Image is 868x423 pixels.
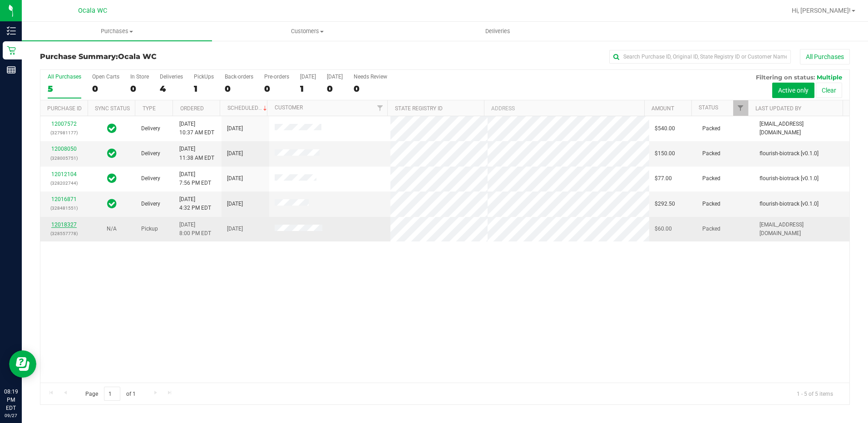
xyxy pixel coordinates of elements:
[48,84,81,94] div: 5
[46,179,83,187] p: (328202744)
[655,225,672,233] span: $60.00
[179,170,211,187] span: [DATE] 7:56 PM EDT
[130,84,149,94] div: 0
[655,174,672,183] span: $77.00
[107,122,117,135] span: In Sync
[22,22,212,41] a: Purchases
[756,74,815,81] span: Filtering on status:
[327,84,343,94] div: 0
[141,174,160,183] span: Delivery
[817,74,842,81] span: Multiple
[51,221,77,228] a: 12018327
[141,124,160,133] span: Delivery
[51,171,77,177] a: 12012104
[655,200,675,208] span: $292.50
[225,84,253,94] div: 0
[227,174,243,183] span: [DATE]
[78,387,143,401] span: Page of 1
[655,149,675,158] span: $150.00
[107,172,117,185] span: In Sync
[7,65,16,74] inline-svg: Reports
[107,197,117,210] span: In Sync
[7,26,16,35] inline-svg: Inventory
[651,105,674,112] a: Amount
[46,204,83,212] p: (328481551)
[227,105,269,111] a: Scheduled
[194,74,214,80] div: PickUps
[143,105,156,112] a: Type
[755,105,801,112] a: Last Updated By
[95,105,130,112] a: Sync Status
[403,22,593,41] a: Deliveries
[46,229,83,238] p: (328557778)
[107,147,117,160] span: In Sync
[22,27,212,35] span: Purchases
[264,84,289,94] div: 0
[772,83,814,98] button: Active only
[227,124,243,133] span: [DATE]
[212,22,402,41] a: Customers
[275,104,303,111] a: Customer
[395,105,443,112] a: State Registry ID
[160,74,183,80] div: Deliveries
[354,74,387,80] div: Needs Review
[51,196,77,202] a: 12016871
[702,124,720,133] span: Packed
[179,221,211,238] span: [DATE] 8:00 PM EDT
[160,84,183,94] div: 4
[227,225,243,233] span: [DATE]
[484,100,644,116] th: Address
[702,200,720,208] span: Packed
[264,74,289,80] div: Pre-orders
[179,195,211,212] span: [DATE] 4:32 PM EDT
[180,105,204,112] a: Ordered
[300,84,316,94] div: 1
[759,120,844,137] span: [EMAIL_ADDRESS][DOMAIN_NAME]
[759,200,819,208] span: flourish-biotrack [v0.1.0]
[4,412,18,419] p: 09/27
[609,50,791,64] input: Search Purchase ID, Original ID, State Registry ID or Customer Name...
[702,225,720,233] span: Packed
[179,145,214,162] span: [DATE] 11:38 AM EDT
[702,149,720,158] span: Packed
[759,221,844,238] span: [EMAIL_ADDRESS][DOMAIN_NAME]
[9,350,36,378] iframe: Resource center
[104,387,120,401] input: 1
[212,27,402,35] span: Customers
[141,225,158,233] span: Pickup
[51,121,77,127] a: 12007572
[759,149,819,158] span: flourish-biotrack [v0.1.0]
[141,149,160,158] span: Delivery
[300,74,316,80] div: [DATE]
[816,83,842,98] button: Clear
[702,174,720,183] span: Packed
[46,154,83,162] p: (328005751)
[792,7,851,14] span: Hi, [PERSON_NAME]!
[92,84,119,94] div: 0
[800,49,850,64] button: All Purchases
[40,53,310,61] h3: Purchase Summary:
[141,200,160,208] span: Delivery
[372,100,387,116] a: Filter
[733,100,748,116] a: Filter
[354,84,387,94] div: 0
[51,146,77,152] a: 12008050
[473,27,523,35] span: Deliveries
[47,105,82,112] a: Purchase ID
[92,74,119,80] div: Open Carts
[227,149,243,158] span: [DATE]
[107,225,117,233] button: N/A
[118,52,157,61] span: Ocala WC
[759,174,819,183] span: flourish-biotrack [v0.1.0]
[227,200,243,208] span: [DATE]
[225,74,253,80] div: Back-orders
[179,120,214,137] span: [DATE] 10:37 AM EDT
[655,124,675,133] span: $540.00
[78,7,107,15] span: Ocala WC
[48,74,81,80] div: All Purchases
[7,46,16,55] inline-svg: Retail
[194,84,214,94] div: 1
[699,104,718,111] a: Status
[4,388,18,412] p: 08:19 PM EDT
[130,74,149,80] div: In Store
